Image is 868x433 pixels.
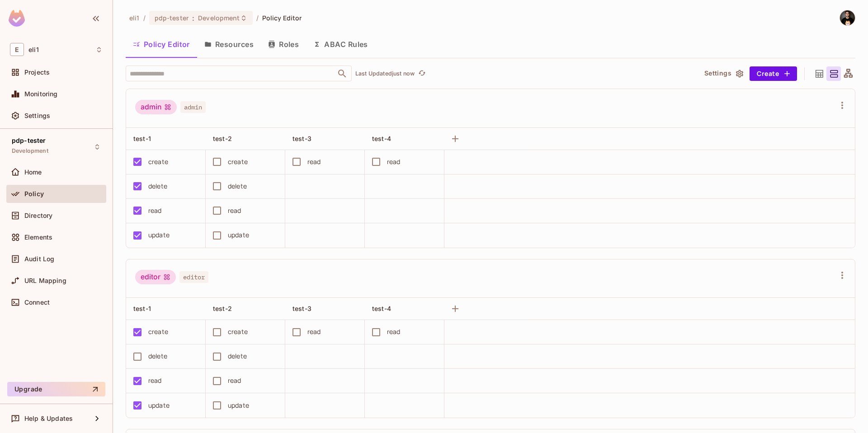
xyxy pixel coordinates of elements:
button: Roles [261,33,306,56]
img: SReyMgAAAABJRU5ErkJggg== [9,10,25,27]
span: test-3 [292,135,311,142]
div: editor [135,270,176,284]
span: pdp-tester [12,137,46,144]
span: E [10,43,24,56]
img: Eli Moshkovich [840,10,855,25]
span: test-2 [213,305,232,312]
span: Home [24,169,42,176]
span: test-2 [213,135,232,142]
div: delete [148,351,167,361]
div: create [228,327,248,337]
button: Settings [701,66,746,81]
span: Help & Updates [24,415,73,422]
span: Directory [24,212,52,219]
div: delete [228,181,247,191]
div: create [148,327,168,337]
p: Last Updated just now [355,70,415,77]
span: Development [198,14,240,22]
li: / [143,14,146,22]
span: Workspace: eli1 [28,46,39,53]
span: Click to refresh data [415,68,427,79]
div: read [307,157,321,167]
button: Upgrade [7,382,105,396]
div: read [148,206,162,216]
span: pdp-tester [155,14,189,22]
span: URL Mapping [24,277,66,284]
span: Connect [24,299,50,306]
div: read [387,327,401,337]
span: Projects [24,69,50,76]
span: Monitoring [24,90,58,98]
button: Resources [197,33,261,56]
button: Create [750,66,797,81]
span: : [192,14,195,22]
span: test-1 [133,135,151,142]
span: the active workspace [129,14,140,22]
div: read [148,376,162,386]
span: Settings [24,112,50,119]
div: update [148,230,170,240]
div: admin [135,100,177,114]
div: create [228,157,248,167]
div: delete [228,351,247,361]
span: test-4 [372,135,391,142]
span: Audit Log [24,255,54,263]
span: Policy Editor [262,14,302,22]
span: editor [179,271,208,283]
span: refresh [418,69,426,78]
div: update [228,400,249,410]
div: read [228,206,241,216]
li: / [256,14,259,22]
button: Policy Editor [126,33,197,56]
div: delete [148,181,167,191]
button: refresh [416,68,427,79]
button: ABAC Rules [306,33,375,56]
div: create [148,157,168,167]
span: Elements [24,234,52,241]
span: test-3 [292,305,311,312]
div: update [148,400,170,410]
div: read [307,327,321,337]
span: test-1 [133,305,151,312]
button: Open [336,67,349,80]
span: test-4 [372,305,391,312]
span: admin [180,101,206,113]
div: read [387,157,401,167]
div: update [228,230,249,240]
div: read [228,376,241,386]
span: Development [12,147,48,155]
span: Policy [24,190,44,198]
